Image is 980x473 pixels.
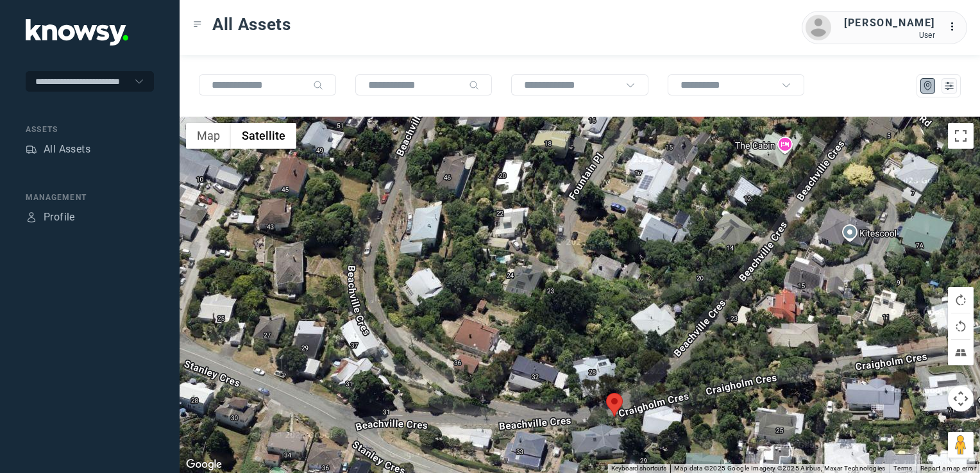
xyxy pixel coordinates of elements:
[949,22,961,31] tspan: ...
[920,465,976,472] a: Report a map error
[844,31,935,40] div: User
[26,124,154,135] div: Assets
[674,465,886,472] span: Map data ©2025 Google Imagery ©2025 Airbus, Maxar Technologies
[313,80,323,90] div: Search
[26,212,37,223] div: Profile
[44,210,75,225] div: Profile
[943,80,955,92] div: List
[44,142,90,157] div: All Assets
[26,192,154,203] div: Management
[183,456,225,473] a: Open this area in Google Maps (opens a new window)
[948,340,974,365] button: Tilt map
[806,15,831,40] img: avatar.png
[611,464,666,473] button: Keyboard shortcuts
[948,123,974,149] button: Toggle fullscreen view
[26,144,37,155] div: Assets
[469,80,479,90] div: Search
[26,19,128,46] img: Application Logo
[26,142,90,157] a: AssetsAll Assets
[948,313,974,339] button: Rotate map counterclockwise
[893,465,913,472] a: Terms (opens in new tab)
[948,432,974,458] button: Drag Pegman onto the map to open Street View
[948,19,963,37] div: :
[948,386,974,411] button: Map camera controls
[212,13,291,36] span: All Assets
[231,123,296,149] button: Show satellite imagery
[948,19,963,35] div: :
[193,20,202,29] div: Toggle Menu
[922,80,934,92] div: Map
[948,287,974,313] button: Rotate map clockwise
[183,456,225,473] img: Google
[186,123,231,149] button: Show street map
[844,15,935,31] div: [PERSON_NAME]
[26,210,75,225] a: ProfileProfile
